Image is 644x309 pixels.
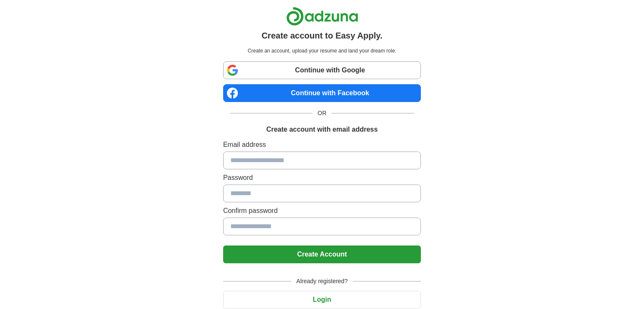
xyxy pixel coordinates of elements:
a: Continue with Google [223,61,421,79]
label: Email address [223,140,421,150]
label: Password [223,173,421,183]
a: Continue with Facebook [223,84,421,102]
h1: Create account to Easy Apply. [262,29,383,42]
img: Adzuna logo [286,7,358,26]
span: Already registered? [291,277,353,286]
button: Login [223,291,421,309]
p: Create an account, upload your resume and land your dream role. [225,47,419,55]
a: Login [223,296,421,303]
label: Confirm password [223,206,421,216]
span: OR [312,109,332,118]
h1: Create account with email address [266,124,378,135]
button: Create Account [223,246,421,263]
